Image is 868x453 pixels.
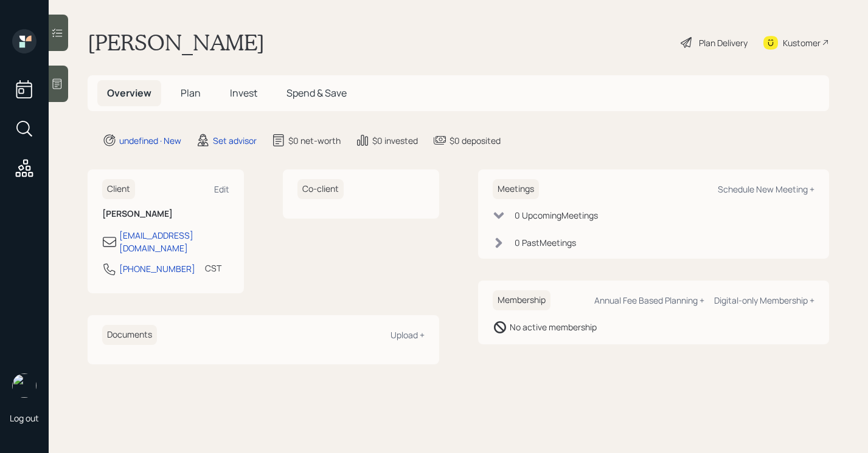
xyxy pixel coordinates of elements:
[783,36,821,49] div: Kustomer
[391,329,425,341] div: Upload +
[594,295,704,306] div: Annual Fee Based Planning +
[493,290,550,310] h6: Membership
[119,134,181,147] div: undefined · New
[372,134,418,147] div: $0 invested
[510,321,597,333] div: No active membership
[102,209,229,219] h6: [PERSON_NAME]
[213,134,257,147] div: Set advisor
[493,179,539,199] h6: Meetings
[699,36,748,49] div: Plan Delivery
[181,86,201,100] span: Plan
[515,209,598,222] div: 0 Upcoming Meeting s
[119,262,195,275] div: [PHONE_NUMBER]
[297,179,344,199] h6: Co-client
[88,29,265,56] h1: [PERSON_NAME]
[102,325,157,345] h6: Documents
[718,183,814,195] div: Schedule New Meeting +
[515,236,576,249] div: 0 Past Meeting s
[286,86,347,100] span: Spend & Save
[107,86,151,100] span: Overview
[230,86,257,100] span: Invest
[102,179,135,199] h6: Client
[288,134,341,147] div: $0 net-worth
[10,412,39,424] div: Log out
[205,262,221,274] div: CST
[119,229,229,254] div: [EMAIL_ADDRESS][DOMAIN_NAME]
[450,134,501,147] div: $0 deposited
[214,183,229,195] div: Edit
[714,295,814,306] div: Digital-only Membership +
[12,373,36,398] img: retirable_logo.png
